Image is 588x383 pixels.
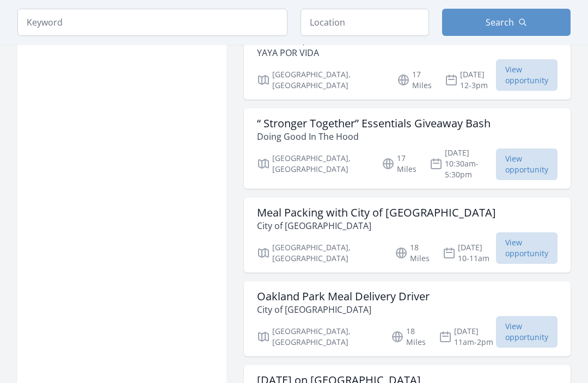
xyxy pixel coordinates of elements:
h3: Meal Packing with City of [GEOGRAPHIC_DATA] [257,206,496,219]
h3: Oakland Park Meal Delivery Driver [257,290,430,303]
p: [DATE] 10:30am-5:30pm [430,147,496,180]
a: Oakland Park Meal Delivery Driver City of [GEOGRAPHIC_DATA] [GEOGRAPHIC_DATA], [GEOGRAPHIC_DATA] ... [244,281,571,356]
span: View opportunity [496,149,558,180]
button: Search [442,9,571,36]
a: Overtown Art as Healing Care Kit Drive/ Arte como Sanación, Edición Calle YAYA POR VIDA [GEOGRAPH... [244,11,571,100]
input: Location [301,9,429,36]
p: 17 Miles [397,69,432,91]
span: View opportunity [496,316,558,348]
p: [GEOGRAPHIC_DATA], [GEOGRAPHIC_DATA] [257,69,384,91]
span: View opportunity [496,59,558,91]
h3: “ Stronger Together” Essentials Giveaway Bash [257,117,491,130]
span: View opportunity [496,232,558,264]
p: [GEOGRAPHIC_DATA], [GEOGRAPHIC_DATA] [257,147,369,180]
p: [DATE] 12-3pm [445,69,496,91]
p: Doing Good In The Hood [257,130,491,143]
p: City of [GEOGRAPHIC_DATA] [257,303,430,316]
p: City of [GEOGRAPHIC_DATA] [257,219,496,232]
p: [GEOGRAPHIC_DATA], [GEOGRAPHIC_DATA] [257,242,382,264]
p: 18 Miles [395,242,430,264]
a: Meal Packing with City of [GEOGRAPHIC_DATA] City of [GEOGRAPHIC_DATA] [GEOGRAPHIC_DATA], [GEOGRAP... [244,197,571,273]
p: 18 Miles [391,326,426,348]
p: YAYA POR VIDA [257,46,558,59]
a: “ Stronger Together” Essentials Giveaway Bash Doing Good In The Hood [GEOGRAPHIC_DATA], [GEOGRAPH... [244,108,571,189]
input: Keyword [17,9,287,36]
p: [DATE] 10-11am [443,242,496,264]
p: [DATE] 11am-2pm [439,326,496,348]
span: Search [486,16,514,29]
p: [GEOGRAPHIC_DATA], [GEOGRAPHIC_DATA] [257,326,378,348]
p: 17 Miles [382,147,416,180]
